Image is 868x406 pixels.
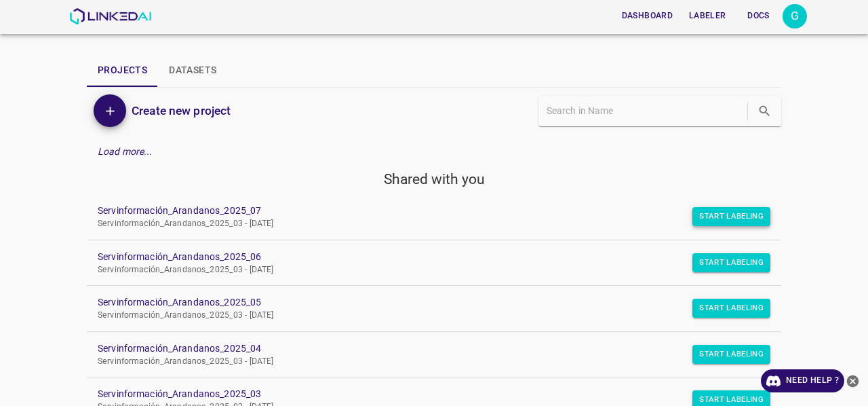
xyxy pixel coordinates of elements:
[98,250,749,264] a: Servinformación_Arandanos_2025_06
[692,253,770,272] button: Start Labeling
[692,299,770,318] button: Start Labeling
[98,342,749,356] a: Servinformación_Arandanos_2025_04
[87,170,781,189] h5: Shared with you
[692,207,770,226] button: Start Labeling
[98,356,749,368] p: Servinformación_Arandanos_2025_03 - [DATE]
[87,139,781,164] div: Load more...
[126,101,231,120] a: Create new project
[684,5,731,27] button: Labeler
[98,264,749,276] p: Servinformación_Arandanos_2025_03 - [DATE]
[132,101,231,120] h6: Create new project
[751,97,778,125] button: search
[98,387,749,401] a: Servinformación_Arandanos_2025_03
[98,204,749,218] a: Servinformación_Arandanos_2025_07
[87,54,158,87] button: Projects
[98,310,749,322] p: Servinformación_Arandanos_2025_03 - [DATE]
[692,345,770,364] button: Start Labeling
[761,369,844,392] a: Need Help ?
[783,4,807,29] button: Open settings
[158,54,227,87] button: Datasets
[547,101,745,121] input: Search in Name
[783,4,807,29] div: G
[98,218,749,230] p: Servinformación_Arandanos_2025_03 - [DATE]
[844,369,861,392] button: close-help
[616,5,678,27] button: Dashboard
[736,5,780,27] button: Docs
[69,8,151,24] img: LinkedAI
[734,2,783,30] a: Docs
[98,295,749,310] a: Servinformación_Arandanos_2025_05
[614,2,681,30] a: Dashboard
[681,2,734,30] a: Labeler
[98,146,153,157] em: Load more...
[94,94,126,127] button: Add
